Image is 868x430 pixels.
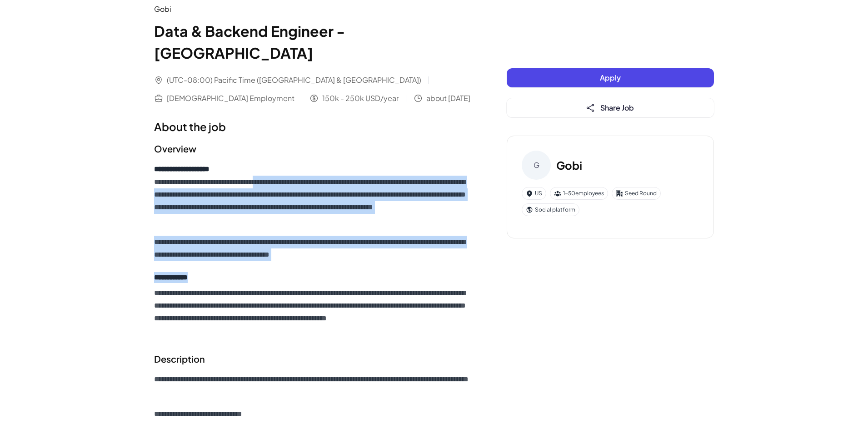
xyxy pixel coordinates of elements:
[612,187,661,200] div: Seed Round
[322,93,399,104] span: 150k - 250k USD/year
[522,187,546,200] div: US
[556,157,582,173] h3: Gobi
[507,98,714,117] button: Share Job
[167,93,294,104] span: [DEMOGRAPHIC_DATA] Employment
[426,93,470,104] span: about [DATE]
[600,73,621,82] span: Apply
[167,75,421,86] span: (UTC-08:00) Pacific Time ([GEOGRAPHIC_DATA] & [GEOGRAPHIC_DATA])
[522,151,551,180] div: G
[154,4,470,15] div: Gobi
[154,142,470,156] h2: Overview
[522,203,579,216] div: Social platform
[550,187,608,200] div: 1-50 employees
[154,118,470,135] h1: About the job
[600,103,634,112] span: Share Job
[154,352,470,366] h2: Description
[507,68,714,87] button: Apply
[154,20,470,64] h1: Data & Backend Engineer - [GEOGRAPHIC_DATA]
